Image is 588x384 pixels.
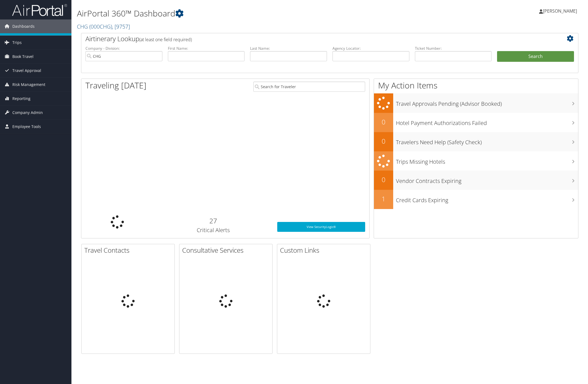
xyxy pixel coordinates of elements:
span: Book Travel [12,50,34,63]
a: Trips Missing Hotels [374,151,578,171]
a: 0Vendor Contracts Expiring [374,171,578,190]
h3: Critical Alerts [157,226,269,234]
span: Employee Tools [12,120,41,133]
span: [PERSON_NAME] [543,8,577,14]
a: 1Credit Cards Expiring [374,190,578,209]
h3: Trips Missing Hotels [396,155,578,166]
label: First Name: [168,46,245,51]
h1: AirPortal 360™ Dashboard [77,8,414,19]
a: 0Travelers Need Help (Safety Check) [374,132,578,151]
a: View SecurityLogic® [277,222,365,232]
h2: Custom Links [280,246,370,255]
span: ( 000CHG ) [89,23,112,30]
h2: Consultative Services [182,246,272,255]
img: airportal-logo.png [12,4,67,16]
h2: Travel Contacts [84,246,174,255]
a: Travel Approvals Pending (Advisor Booked) [374,93,578,113]
input: Search for Traveler [253,82,365,92]
h2: 27 [157,216,269,226]
h1: Traveling [DATE] [85,80,146,91]
h1: My Action Items [374,80,578,91]
h2: 0 [374,117,393,127]
span: Company Admin [12,106,43,119]
h3: Vendor Contracts Expiring [396,174,578,185]
h3: Credit Cards Expiring [396,194,578,204]
h2: 1 [374,194,393,204]
a: CHG [77,23,130,30]
h3: Travelers Need Help (Safety Check) [396,136,578,146]
span: Risk Management [12,78,45,91]
span: Reporting [12,92,30,105]
label: Last Name: [250,46,327,51]
button: Search [497,51,574,62]
label: Agency Locator: [332,46,409,51]
label: Company - Division: [85,46,162,51]
h2: Airtinerary Lookup [85,34,532,43]
h3: Travel Approvals Pending (Advisor Booked) [396,97,578,108]
h3: Hotel Payment Authorizations Failed [396,116,578,127]
h2: 0 [374,175,393,184]
span: Trips [12,36,22,49]
a: [PERSON_NAME] [539,3,583,19]
h2: 0 [374,137,393,146]
span: Travel Approval [12,64,41,77]
a: 0Hotel Payment Authorizations Failed [374,113,578,132]
span: Dashboards [12,20,35,33]
span: , [ 9757 ] [112,23,130,30]
span: (at least one field required) [139,37,192,43]
label: Ticket Number: [415,46,492,51]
